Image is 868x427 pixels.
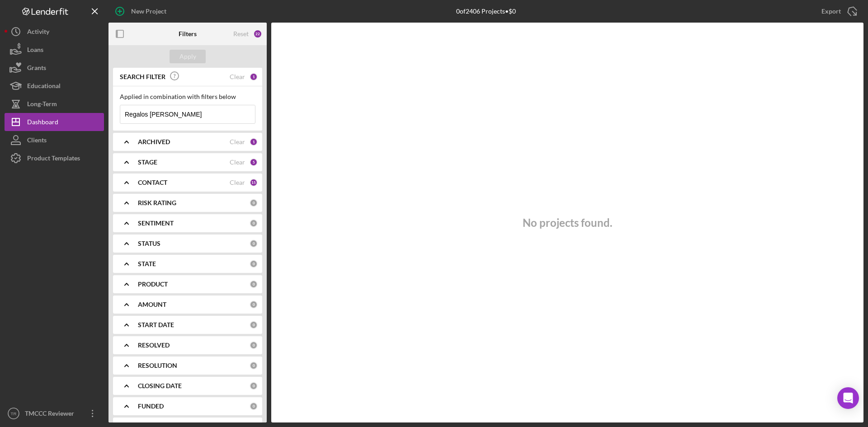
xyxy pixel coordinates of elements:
div: 0 [250,361,258,370]
b: SEARCH FILTER [120,73,165,80]
button: Product Templates [5,149,104,167]
div: Clients [27,131,47,151]
div: 0 [250,219,258,227]
div: Dashboard [27,113,58,133]
button: Long-Term [5,95,104,113]
b: RISK RATING [138,199,176,206]
div: Loans [27,41,43,61]
b: RESOLVED [138,342,170,349]
div: Applied in combination with filters below [120,93,255,100]
b: Filters [179,30,197,38]
div: Activity [27,23,49,43]
div: Clear [230,159,245,166]
button: Activity [5,23,104,41]
div: New Project [131,2,166,20]
div: Clear [230,179,245,186]
div: Product Templates [27,149,80,169]
div: 0 [250,239,258,248]
div: 1 [250,138,258,146]
button: New Project [108,2,175,20]
div: Educational [27,77,61,97]
div: Long-Term [27,95,57,115]
div: 0 [250,402,258,410]
div: Grants [27,59,46,79]
button: TRTMCCC Reviewer [5,404,104,422]
text: TR [11,411,17,416]
b: CLOSING DATE [138,382,182,389]
div: 0 [250,321,258,329]
b: ARCHIVED [138,138,170,145]
button: Export [812,2,863,20]
div: 0 [250,199,258,207]
div: 0 [250,341,258,349]
b: RESOLUTION [138,362,177,369]
div: 5 [250,158,258,166]
h3: No projects found. [523,216,612,229]
div: 1 [250,73,258,81]
button: Grants [5,59,104,77]
b: PRODUCT [138,281,168,288]
div: Apply [179,50,196,63]
div: 0 [250,260,258,268]
button: Educational [5,77,104,95]
button: Dashboard [5,113,104,131]
div: 0 of 2406 Projects • $0 [456,8,516,15]
b: FUNDED [138,403,164,410]
b: STATE [138,260,156,267]
div: Open Intercom Messenger [837,387,859,409]
div: 0 [250,300,258,309]
b: SENTIMENT [138,220,174,227]
div: Reset [233,30,249,38]
div: 0 [250,382,258,390]
div: Export [821,2,841,20]
b: STAGE [138,159,157,166]
div: 22 [253,29,262,38]
b: CONTACT [138,179,167,186]
b: AMOUNT [138,301,166,308]
b: START DATE [138,321,174,328]
b: STATUS [138,240,160,247]
button: Clients [5,131,104,149]
div: Clear [230,73,245,80]
div: TMCCC Reviewer [23,404,81,425]
button: Apply [170,50,206,63]
div: 0 [250,280,258,288]
div: Clear [230,138,245,145]
button: Loans [5,41,104,59]
div: 15 [250,178,258,187]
